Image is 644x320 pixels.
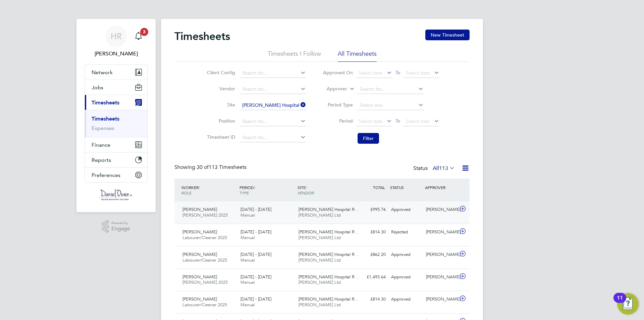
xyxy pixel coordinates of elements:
span: [PERSON_NAME] Ltd [299,302,341,308]
span: / [306,185,307,190]
div: [PERSON_NAME] [423,204,458,215]
a: Timesheets [92,116,119,122]
span: [PERSON_NAME] [182,229,217,235]
h2: Timesheets [174,30,230,43]
span: HR [111,32,122,41]
div: PERIOD [238,181,296,199]
div: £862.20 [354,249,388,260]
span: TYPE [239,190,249,195]
label: Position [205,118,235,124]
button: Network [85,65,147,80]
div: WORKER [180,181,238,199]
div: [PERSON_NAME] [423,272,458,283]
button: Timesheets [85,95,147,110]
span: [PERSON_NAME] Hospital R… [299,207,359,212]
span: [PERSON_NAME] Ltd [299,235,341,240]
button: Finance [85,137,147,152]
input: Search for... [358,85,424,94]
div: Rejected [388,227,423,238]
div: [PERSON_NAME] [423,227,458,238]
div: Approved [388,272,423,283]
div: £995.76 [354,204,388,215]
span: 3 [140,28,148,36]
label: All [433,165,455,172]
span: Network [92,69,113,76]
a: Powered byEngage [102,220,130,233]
label: Approved On [323,70,353,76]
span: [PERSON_NAME] [182,252,217,257]
span: [PERSON_NAME] [182,296,217,302]
label: Period [323,118,353,124]
span: Manual [240,302,255,308]
div: [PERSON_NAME] [423,294,458,305]
label: Vendor [205,86,235,92]
span: Select date [406,70,430,76]
button: Preferences [85,168,147,182]
div: SITE [296,181,354,199]
a: 3 [132,26,145,47]
span: Reports [92,157,111,163]
span: [PERSON_NAME] Ltd [299,257,341,263]
span: 113 Timesheets [197,164,247,171]
li: Timesheets I Follow [268,50,321,62]
input: Search for... [240,133,306,142]
img: danielowen-logo-retina.png [99,189,133,200]
div: Status [413,164,456,173]
nav: Main navigation [76,19,156,212]
span: Manual [240,279,255,285]
span: Timesheets [92,99,119,106]
span: ROLE [181,190,192,195]
span: Henry Robinson [85,50,148,58]
span: [PERSON_NAME] Hospital R… [299,252,359,257]
div: £814.30 [354,294,388,305]
div: STATUS [388,181,423,193]
div: [PERSON_NAME] [423,249,458,260]
input: Search for... [240,101,306,110]
span: Jobs [92,84,103,91]
input: Search for... [240,85,306,94]
div: £814.30 [354,227,388,238]
span: Manual [240,257,255,263]
span: / [254,185,255,190]
span: / [199,185,200,190]
span: [DATE] - [DATE] [240,207,271,212]
span: [PERSON_NAME] 2025 [182,279,228,285]
span: To [393,68,402,77]
div: 11 [617,298,623,307]
button: New Timesheet [425,30,470,40]
label: Approver [317,86,347,92]
span: To [393,117,402,125]
span: [DATE] - [DATE] [240,296,271,302]
label: Client Config [205,70,235,76]
span: Powered by [111,220,130,226]
span: 113 [439,165,448,172]
label: Timesheet ID [205,134,235,140]
span: Engage [111,226,130,232]
input: Search for... [240,117,306,126]
div: Approved [388,294,423,305]
a: Expenses [92,125,114,131]
span: Manual [240,212,255,218]
span: Select date [406,118,430,124]
div: Showing [174,164,248,171]
button: Open Resource Center, 11 new notifications [617,293,639,315]
input: Select one [358,101,424,110]
input: Search for... [240,68,306,78]
span: Preferences [92,172,120,178]
span: [DATE] - [DATE] [240,252,271,257]
span: [PERSON_NAME] [182,207,217,212]
span: [PERSON_NAME] Hospital R… [299,296,359,302]
button: Jobs [85,80,147,95]
span: [DATE] - [DATE] [240,274,271,280]
div: Approved [388,204,423,215]
span: Select date [359,118,383,124]
span: 30 of [197,164,209,171]
a: HR[PERSON_NAME] [85,26,148,58]
div: APPROVER [423,181,458,193]
span: [PERSON_NAME] Ltd [299,212,341,218]
span: TOTAL [373,185,385,190]
label: Period Type [323,102,353,108]
div: £1,493.64 [354,272,388,283]
span: Labourer/Cleaner 2025 [182,302,227,308]
div: Approved [388,249,423,260]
